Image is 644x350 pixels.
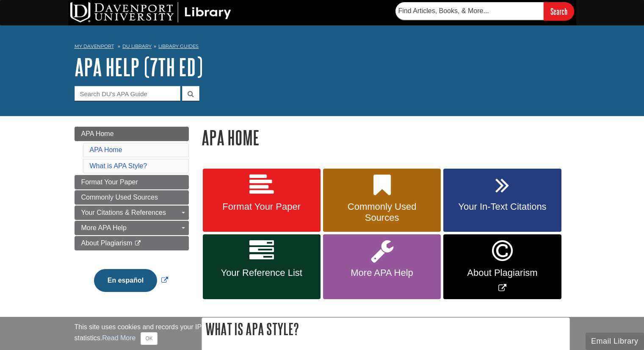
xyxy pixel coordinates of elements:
[75,86,180,101] input: Search DU's APA Guide
[158,43,199,49] a: Library Guides
[203,234,321,299] a: Your Reference List
[81,239,133,247] span: About Plagiarism
[329,267,434,278] span: More APA Help
[81,209,166,216] span: Your Citations & References
[209,267,314,278] span: Your Reference List
[323,234,441,299] a: More APA Help
[203,169,321,232] a: Format Your Paper
[450,201,555,212] span: Your In-Text Citations
[102,334,135,342] a: Read More
[202,127,570,148] h1: APA Home
[75,206,189,220] a: Your Citations & References
[75,54,203,80] a: APA Help (7th Ed)
[586,333,644,350] button: Email Library
[81,130,114,137] span: APA Home
[90,162,147,169] a: What is APA Style?
[450,267,555,278] span: About Plagiarism
[209,201,314,212] span: Format Your Paper
[94,269,157,292] button: En español
[329,201,434,223] span: Commonly Used Sources
[443,169,561,232] a: Your In-Text Citations
[92,277,170,284] a: Link opens in new window
[81,178,138,186] span: Format Your Paper
[75,221,189,235] a: More APA Help
[81,194,158,201] span: Commonly Used Sources
[75,127,189,141] a: APA Home
[395,2,574,20] form: Searches DU Library's articles, books, and more
[75,41,570,54] nav: breadcrumb
[75,127,189,306] div: Guide Page Menu
[75,43,114,50] a: My Davenport
[443,234,561,299] a: Link opens in new window
[75,322,570,345] div: This site uses cookies and records your IP address for usage statistics. Additionally, we use Goo...
[323,169,441,232] a: Commonly Used Sources
[134,241,141,246] i: This link opens in a new window
[141,332,157,345] button: Close
[122,43,152,49] a: DU Library
[75,175,189,189] a: Format Your Paper
[395,2,544,20] input: Find Articles, Books, & More...
[75,190,189,205] a: Commonly Used Sources
[75,236,189,250] a: About Plagiarism
[202,318,569,340] h2: What is APA Style?
[544,2,574,20] input: Search
[81,224,127,231] span: More APA Help
[90,146,122,153] a: APA Home
[70,2,231,22] img: DU Library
